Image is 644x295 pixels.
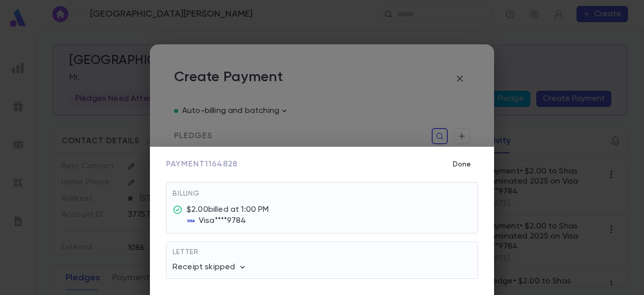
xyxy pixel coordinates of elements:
[173,248,471,262] div: Letter
[446,155,478,174] button: Done
[166,159,237,169] span: Payment 1164828
[187,205,269,215] div: $2.00 billed at 1:00 PM
[173,190,200,197] span: Billing
[173,262,248,272] p: Receipt skipped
